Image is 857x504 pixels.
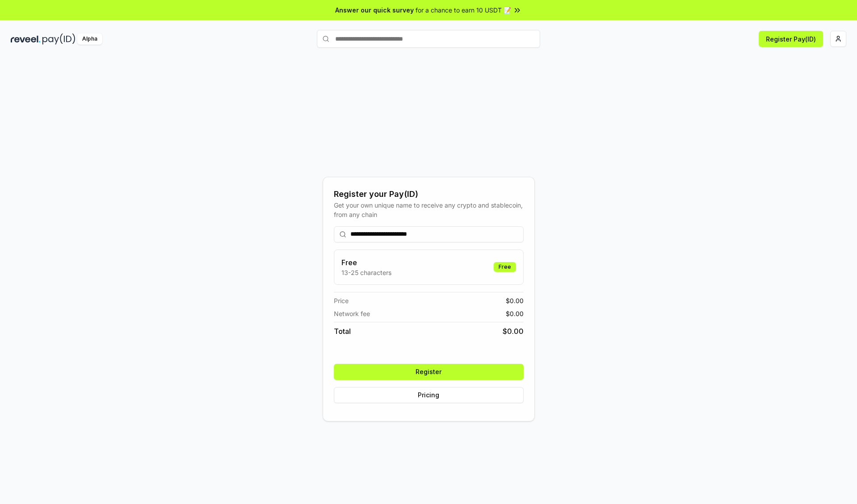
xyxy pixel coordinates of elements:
[334,188,524,200] div: Register your Pay(ID)
[11,33,41,45] img: reveel_dark
[334,387,524,403] button: Pricing
[77,33,102,45] div: Alpha
[494,262,516,272] div: Free
[334,200,524,219] div: Get your own unique name to receive any crypto and stablecoin, from any chain
[341,268,391,277] p: 13-25 characters
[334,364,524,380] button: Register
[335,5,414,15] span: Answer our quick survey
[503,326,524,337] span: $ 0.00
[42,33,75,45] img: pay_id
[759,31,823,47] button: Register Pay(ID)
[334,326,351,337] span: Total
[334,296,349,305] span: Price
[341,257,391,268] h3: Free
[334,309,370,318] span: Network fee
[416,5,511,15] span: for a chance to earn 10 USDT 📝
[506,296,524,305] span: $ 0.00
[506,309,524,318] span: $ 0.00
